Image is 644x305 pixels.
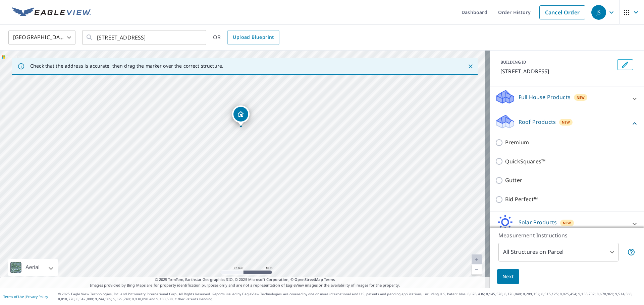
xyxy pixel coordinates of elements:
button: Next [497,269,519,284]
a: Current Level 20, Zoom In Disabled [472,254,482,264]
span: New [563,220,571,226]
div: Full House ProductsNew [495,89,639,108]
p: Measurement Instructions [498,231,635,239]
button: Close [466,62,475,71]
span: New [562,120,570,125]
div: [GEOGRAPHIC_DATA] [8,28,75,47]
div: All Structures on Parcel [498,243,619,261]
div: Dropped pin, building 1, Residential property, 9217 Central Dr Saint Louis, MO 63114 [232,105,250,126]
div: JS [591,5,606,20]
div: OR [213,30,279,45]
p: | [3,295,48,299]
p: Roof Products [519,118,556,126]
a: Current Level 20, Zoom Out [472,264,482,275]
p: Bid Perfect™ [505,195,538,204]
a: Upload Blueprint [227,30,279,45]
a: Terms of Use [3,294,24,299]
p: [STREET_ADDRESS] [500,67,614,75]
div: Roof ProductsNew [495,114,639,133]
div: Aerial [23,259,42,276]
span: Your report will include each building or structure inside the parcel boundary. In some cases, du... [627,248,635,256]
a: Cancel Order [539,5,585,19]
p: © 2025 Eagle View Technologies, Inc. and Pictometry International Corp. All Rights Reserved. Repo... [58,292,641,302]
div: Aerial [8,259,58,276]
span: New [577,95,585,100]
p: Check that the address is accurate, then drag the marker over the correct structure. [30,63,223,69]
img: EV Logo [12,7,91,17]
p: Gutter [505,176,522,184]
span: © 2025 TomTom, Earthstar Geographics SIO, © 2025 Microsoft Corporation, © [155,277,335,283]
button: Edit building 1 [617,59,633,70]
input: Search by address or latitude-longitude [97,28,193,47]
p: Solar Products [519,218,557,226]
a: OpenStreetMap [294,277,323,282]
a: Terms [324,277,335,282]
p: Premium [505,138,529,147]
span: Next [502,273,514,281]
p: QuickSquares™ [505,157,545,166]
a: Privacy Policy [26,294,48,299]
p: Full House Products [519,93,571,101]
p: BUILDING ID [500,59,526,65]
span: Upload Blueprint [233,33,274,42]
div: Solar ProductsNew [495,215,639,234]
